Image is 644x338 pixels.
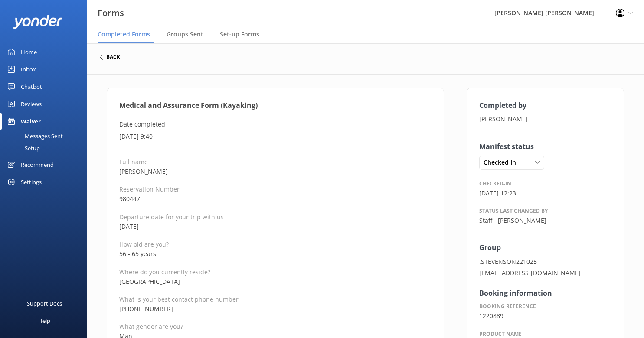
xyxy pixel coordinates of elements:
p: [PERSON_NAME] [479,114,611,124]
img: yonder-white-logo.png [13,15,63,29]
p: [EMAIL_ADDRESS][DOMAIN_NAME] [479,268,611,278]
p: [DATE] 12:23 [479,188,611,198]
span: Groups Sent [167,30,203,39]
p: Status last changed by [479,207,611,215]
div: Settings [21,173,42,191]
p: Departure date for your trip with us [119,213,432,221]
span: Set-up Forms [220,30,259,39]
div: Setup [5,142,40,154]
h6: back [106,55,120,60]
a: Setup [5,142,87,154]
p: How old are you? [119,240,432,248]
p: Where do you currently reside? [119,268,432,276]
div: Chatbot [21,78,42,95]
div: Recommend [21,156,54,173]
p: Checked-in [479,179,611,188]
div: Waiver [21,113,41,130]
p: [DATE] [119,222,432,231]
p: Booking reference [479,302,611,310]
h4: Group [479,242,611,253]
h4: Completed by [479,100,611,111]
button: back [100,55,120,60]
div: Home [21,43,37,61]
p: [GEOGRAPHIC_DATA] [119,277,432,286]
div: Reviews [21,95,42,113]
p: Date completed [119,120,432,129]
p: What is your best contact phone number [119,295,432,303]
p: 1220889 [479,311,611,321]
h4: Manifest status [479,141,611,153]
a: Messages Sent [5,130,87,142]
h3: Forms [98,6,124,20]
span: Completed Forms [98,30,150,39]
p: What gender are you? [119,322,432,331]
div: Inbox [21,61,36,78]
p: .STEVENSON221025 [479,257,611,266]
span: Checked In [484,158,521,167]
h4: Medical and Assurance Form (Kayaking) [119,100,432,111]
p: Full name [119,158,432,166]
p: [DATE] 9:40 [119,132,432,141]
div: Messages Sent [5,130,63,142]
p: 980447 [119,194,432,204]
div: Support Docs [27,295,62,312]
p: Product name [479,330,611,338]
p: [PHONE_NUMBER] [119,304,432,314]
p: Staff - [PERSON_NAME] [479,216,611,225]
p: 56 - 65 years [119,249,432,259]
p: [PERSON_NAME] [119,167,432,176]
h4: Booking information [479,288,611,299]
p: Reservation Number [119,185,432,193]
div: Help [38,312,50,329]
